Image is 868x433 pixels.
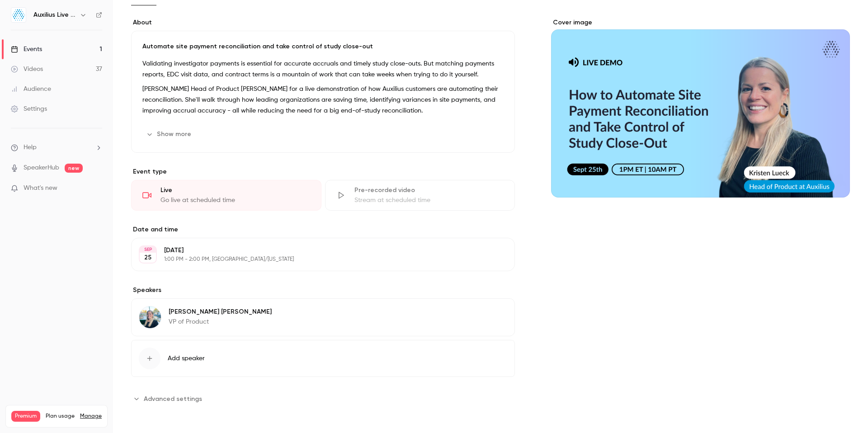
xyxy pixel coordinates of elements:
[160,196,310,205] div: Go live at scheduled time
[325,180,515,211] div: Pre-recorded videoStream at scheduled time
[139,306,161,328] img: Kristen Lueck
[131,298,515,336] div: Kristen Lueck[PERSON_NAME] [PERSON_NAME]VP of Product
[164,246,467,255] p: [DATE]
[140,246,156,253] div: SEP
[131,391,208,406] button: Advanced settings
[65,164,83,173] span: new
[11,104,47,113] div: Settings
[131,180,321,211] div: LiveGo live at scheduled time
[24,184,57,193] span: What's new
[164,256,467,263] p: 1:00 PM - 2:00 PM, [GEOGRAPHIC_DATA]/[US_STATE]
[11,45,42,54] div: Events
[33,10,76,19] h6: Auxilius Live Sessions
[354,196,504,205] div: Stream at scheduled time
[169,317,272,326] p: VP of Product
[354,186,504,195] div: Pre-recorded video
[144,253,151,262] p: 25
[551,18,850,27] label: Cover image
[131,167,515,176] p: Event type
[131,225,515,234] label: Date and time
[11,65,43,74] div: Videos
[168,354,205,363] span: Add speaker
[11,143,102,152] li: help-dropdown-opener
[142,58,504,80] p: Validating investigator payments is essential for accurate accruals and timely study close-outs. ...
[142,127,197,141] button: Show more
[46,413,75,420] span: Plan usage
[131,340,515,377] button: Add speaker
[11,411,40,422] span: Premium
[551,18,850,198] section: Cover image
[24,163,59,173] a: SpeakerHub
[131,391,515,406] section: Advanced settings
[80,413,102,420] a: Manage
[11,85,51,94] div: Audience
[160,186,310,195] div: Live
[91,184,102,193] iframe: Noticeable Trigger
[131,286,515,295] label: Speakers
[169,307,272,316] p: [PERSON_NAME] [PERSON_NAME]
[131,18,515,27] label: About
[142,42,504,51] p: Automate site payment reconciliation and take control of study close-out
[24,143,37,152] span: Help
[11,8,26,22] img: Auxilius Live Sessions
[142,84,504,116] p: [PERSON_NAME] Head of Product [PERSON_NAME] for a live demonstration of how Auxilius customers ar...
[144,394,202,404] span: Advanced settings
